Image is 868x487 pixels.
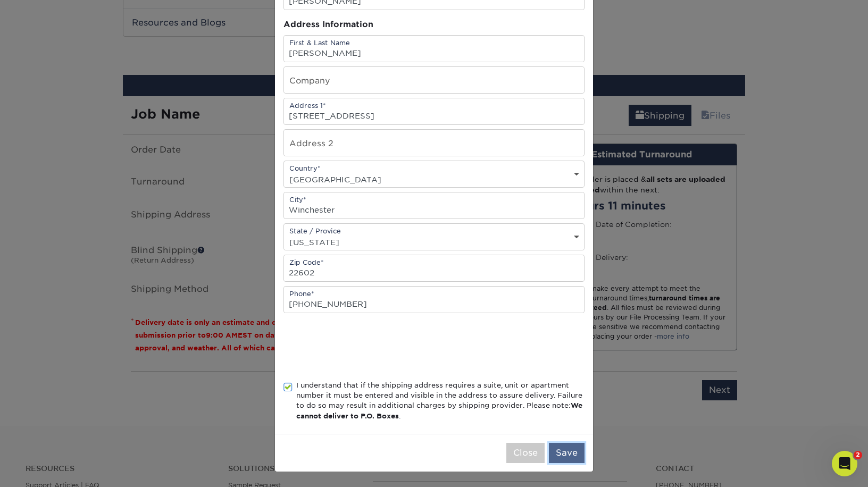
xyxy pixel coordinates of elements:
iframe: reCAPTCHA [283,326,445,367]
button: Save [549,443,585,463]
button: Close [506,443,545,463]
b: We cannot deliver to P.O. Boxes [296,401,582,419]
iframe: Intercom live chat [832,451,857,476]
div: Address Information [283,19,585,31]
div: I understand that if the shipping address requires a suite, unit or apartment number it must be e... [296,380,585,422]
span: 2 [854,451,862,459]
